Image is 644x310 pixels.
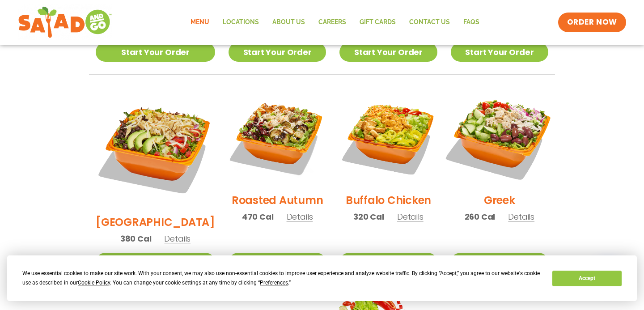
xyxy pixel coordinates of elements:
[465,211,496,223] span: 260 Cal
[260,280,288,286] span: Preferences
[96,88,215,208] img: Product photo for BBQ Ranch Salad
[339,88,437,186] img: Product photo for Buffalo Chicken Salad
[451,253,548,272] a: Start Your Order
[96,42,215,62] a: Start Your Order
[397,211,424,222] span: Details
[232,192,323,208] h2: Roasted Autumn
[484,192,515,208] h2: Greek
[442,80,557,194] img: Product photo for Greek Salad
[184,12,216,33] a: Menu
[402,12,457,33] a: Contact Us
[18,4,112,40] img: new-SAG-logo-768×292
[266,12,312,33] a: About Us
[508,211,534,222] span: Details
[558,13,626,32] a: ORDER NOW
[216,12,266,33] a: Locations
[96,253,215,272] a: Start Your Order
[287,211,313,222] span: Details
[339,253,437,272] a: Start Your Order
[229,42,326,62] a: Start Your Order
[184,12,486,33] nav: Menu
[7,255,637,301] div: Cookie Consent Prompt
[229,88,326,186] img: Product photo for Roasted Autumn Salad
[451,42,548,62] a: Start Your Order
[567,17,617,28] span: ORDER NOW
[22,269,542,288] div: We use essential cookies to make our site work. With your consent, we may also use non-essential ...
[96,214,215,230] h2: [GEOGRAPHIC_DATA]
[312,12,353,33] a: Careers
[164,233,191,244] span: Details
[229,253,326,272] a: Start Your Order
[552,271,621,286] button: Accept
[78,280,110,286] span: Cookie Policy
[353,12,402,33] a: GIFT CARDS
[457,12,486,33] a: FAQs
[242,211,274,223] span: 470 Cal
[353,211,384,223] span: 320 Cal
[346,192,431,208] h2: Buffalo Chicken
[120,233,152,245] span: 380 Cal
[339,42,437,62] a: Start Your Order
